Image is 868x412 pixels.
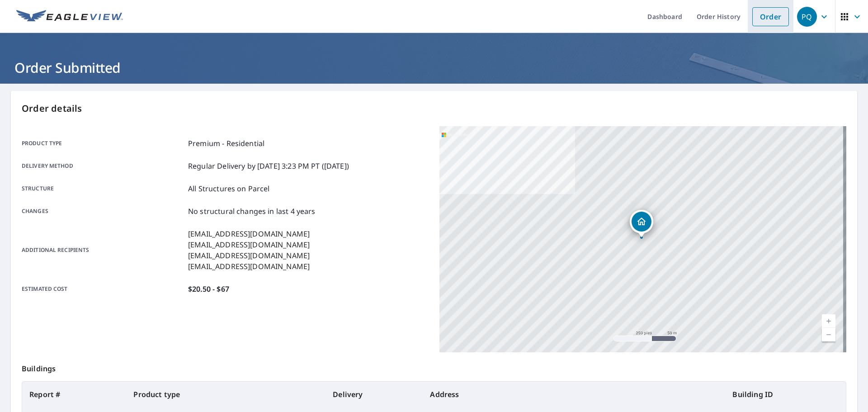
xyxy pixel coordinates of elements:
[725,382,846,407] th: Building ID
[188,250,310,261] p: [EMAIL_ADDRESS][DOMAIN_NAME]
[822,328,835,341] a: Nivel actual 17, alejar
[188,138,264,149] p: Premium - Residential
[822,314,835,328] a: Nivel actual 17, ampliar
[797,7,817,27] div: PQ
[22,284,184,294] p: Estimated cost
[22,206,184,217] p: Changes
[126,382,325,407] th: Product type
[22,228,184,272] p: Additional recipients
[325,382,423,407] th: Delivery
[630,210,653,238] div: Dropped pin, building 1, Residential property, 1102 W Addington Ln Fruita, CO 81521
[752,7,789,26] a: Order
[22,138,184,149] p: Product type
[22,382,126,407] th: Report #
[188,206,316,217] p: No structural changes in last 4 years
[22,102,846,115] p: Order details
[188,161,349,171] p: Regular Delivery by [DATE] 3:23 PM PT ([DATE])
[188,261,310,272] p: [EMAIL_ADDRESS][DOMAIN_NAME]
[22,352,846,381] p: Buildings
[16,10,123,24] img: EV Logo
[188,228,310,239] p: [EMAIL_ADDRESS][DOMAIN_NAME]
[11,58,857,77] h1: Order Submitted
[188,183,270,194] p: All Structures on Parcel
[22,183,184,194] p: Structure
[188,239,310,250] p: [EMAIL_ADDRESS][DOMAIN_NAME]
[22,161,184,171] p: Delivery method
[423,382,725,407] th: Address
[188,284,229,294] p: $20.50 - $67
